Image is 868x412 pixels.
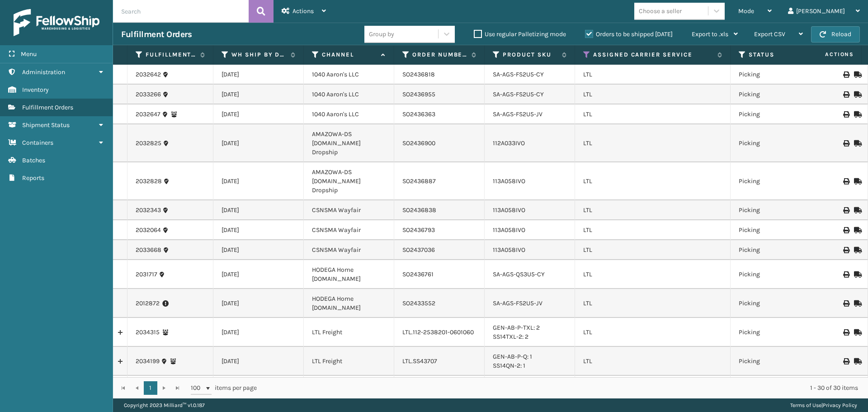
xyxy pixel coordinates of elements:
[213,240,304,260] td: [DATE]
[394,240,485,260] td: SO2437036
[493,362,525,369] a: SS14QN-2: 1
[304,162,394,200] td: AMAZOWA-DS [DOMAIN_NAME] Dropship
[493,177,525,185] a: 113A058IVO
[731,318,821,347] td: Picking
[575,318,731,347] td: LTL
[136,206,161,215] a: 2032343
[412,51,467,59] label: Order Number
[790,402,821,408] a: Terms of Use
[811,26,860,43] button: Reload
[213,65,304,85] td: [DATE]
[136,90,161,99] a: 2033266
[854,91,859,98] i: Mark as Shipped
[493,270,545,278] a: SA-AGS-QS3U5-CY
[394,220,485,240] td: SO2436793
[304,289,394,318] td: HODEGA Home [DOMAIN_NAME]
[854,358,859,365] i: Mark as Shipped
[854,178,859,185] i: Mark as Shipped
[854,111,859,118] i: Mark as Shipped
[394,124,485,162] td: SO2436900
[731,124,821,162] td: Picking
[22,86,49,94] span: Inventory
[731,162,821,200] td: Picking
[213,376,304,405] td: [DATE]
[213,260,304,289] td: [DATE]
[394,200,485,220] td: SO2436838
[843,178,849,185] i: Print BOL
[394,289,485,318] td: SO2433552
[843,207,849,213] i: Print BOL
[854,247,859,253] i: Mark as Shipped
[394,376,485,405] td: LTL.SS43683
[304,104,394,124] td: 1040 Aaron's LLC
[738,7,754,15] span: Mode
[731,65,821,85] td: Picking
[369,29,394,39] div: Group by
[136,177,162,186] a: 2032828
[854,71,859,78] i: Mark as Shipped
[136,70,161,79] a: 2032642
[575,289,731,318] td: LTL
[304,65,394,85] td: 1040 Aaron's LLC
[213,104,304,124] td: [DATE]
[231,51,286,59] label: WH Ship By Date
[575,260,731,289] td: LTL
[854,227,859,233] i: Mark as Shipped
[854,300,859,307] i: Mark as Shipped
[22,68,65,76] span: Administration
[136,299,160,308] a: 2012872
[22,156,45,164] span: Batches
[575,220,731,240] td: LTL
[731,220,821,240] td: Picking
[854,140,859,147] i: Mark as Shipped
[639,6,682,16] div: Choose a seller
[797,47,859,62] span: Actions
[304,220,394,240] td: CSNSMA Wayfair
[304,240,394,260] td: CSNSMA Wayfair
[749,51,803,59] label: Status
[136,246,161,255] a: 2033668
[191,381,257,395] span: items per page
[575,65,731,85] td: LTL
[136,226,161,235] a: 2032064
[213,318,304,347] td: [DATE]
[843,91,849,98] i: Print BOL
[22,121,70,129] span: Shipment Status
[21,50,37,58] span: Menu
[731,376,821,405] td: Picking
[731,104,821,124] td: Picking
[493,206,525,214] a: 113A058IVO
[144,381,157,395] a: 1
[575,162,731,200] td: LTL
[269,384,858,393] div: 1 - 30 of 30 items
[585,30,673,38] label: Orders to be shipped [DATE]
[575,376,731,405] td: LTL
[213,85,304,104] td: [DATE]
[493,353,532,360] a: GEN-AB-P-Q: 1
[292,7,314,15] span: Actions
[493,226,525,234] a: 113A058IVO
[304,200,394,220] td: CSNSMA Wayfair
[493,90,544,98] a: SA-AGS-FS2U5-CY
[394,318,485,347] td: LTL.112-2538201-0601060
[503,51,557,59] label: Product SKU
[304,260,394,289] td: HODEGA Home [DOMAIN_NAME]
[854,207,859,213] i: Mark as Shipped
[394,162,485,200] td: SO2436887
[493,71,544,78] a: SA-AGS-FS2U5-CY
[146,51,196,59] label: Fulfillment Order Id
[854,329,859,336] i: Mark as Shipped
[394,65,485,85] td: SO2436818
[493,333,528,341] a: SS14TXL-2: 2
[493,299,542,307] a: SA-AGS-FS2U5-JV
[843,140,849,147] i: Print BOL
[575,124,731,162] td: LTL
[22,139,53,147] span: Containers
[493,139,525,147] a: 112A033IVO
[322,51,377,59] label: Channel
[14,9,99,36] img: logo
[394,85,485,104] td: SO2436955
[213,200,304,220] td: [DATE]
[843,247,849,253] i: Print BOL
[731,260,821,289] td: Picking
